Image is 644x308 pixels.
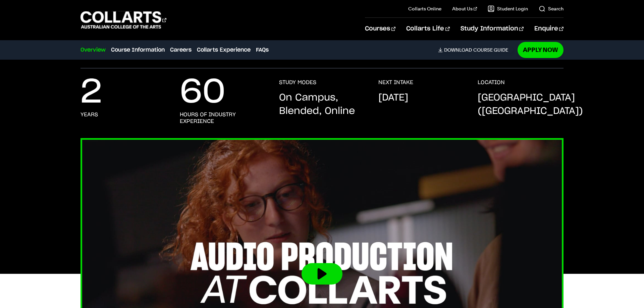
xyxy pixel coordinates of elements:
p: 2 [80,79,102,106]
p: [DATE] [378,91,408,105]
a: Study Information [461,18,524,40]
h3: Hours of Industry Experience [180,111,266,125]
p: 60 [180,79,225,106]
a: Course Information [111,46,165,54]
h3: STUDY MODES [279,79,316,86]
p: [GEOGRAPHIC_DATA] ([GEOGRAPHIC_DATA]) [478,91,583,118]
a: FAQs [256,46,269,54]
a: Collarts Life [406,18,449,40]
a: Enquire [534,18,563,40]
p: On Campus, Blended, Online [279,91,365,118]
div: Go to homepage [80,10,166,29]
a: Courses [365,18,395,40]
a: Collarts Online [408,5,441,12]
h3: NEXT INTAKE [378,79,413,86]
a: Apply Now [518,42,563,58]
a: Careers [170,46,192,54]
h3: Years [80,111,98,118]
a: About Us [452,5,477,12]
a: Student Login [488,5,528,12]
a: Collarts Experience [197,46,251,54]
h3: LOCATION [478,79,505,86]
span: Download [444,47,472,53]
a: Overview [80,46,106,54]
a: DownloadCourse Guide [438,47,514,53]
a: Search [539,5,563,12]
